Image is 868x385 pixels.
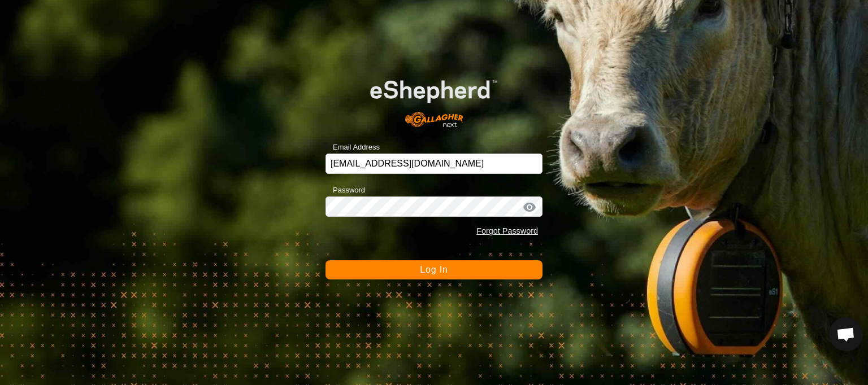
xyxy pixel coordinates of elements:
[325,154,542,174] input: Email Address
[325,142,380,153] label: Email Address
[476,226,538,235] a: Forgot Password
[325,260,542,279] button: Log In
[829,317,863,351] div: Open chat
[325,185,365,196] label: Password
[420,265,448,274] span: Log In
[347,62,520,136] img: E-shepherd Logo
